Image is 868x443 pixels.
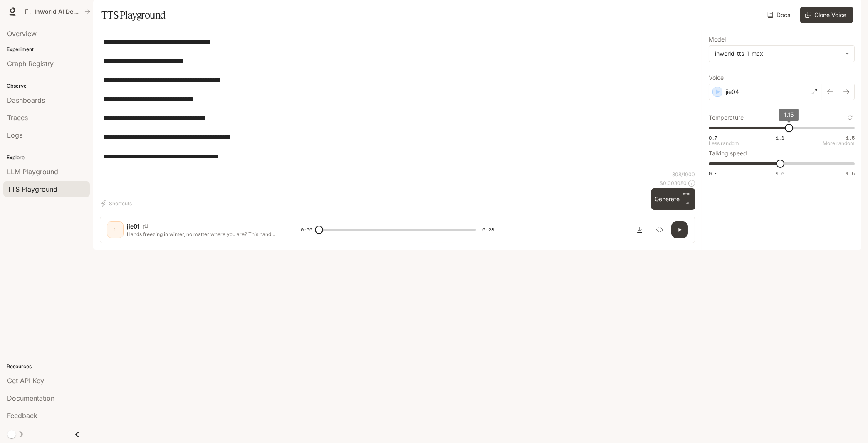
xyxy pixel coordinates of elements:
a: Docs [766,7,794,23]
button: GenerateCTRL +⏎ [651,188,695,210]
p: ⏎ [683,192,692,207]
button: Shortcuts [100,197,135,210]
span: 0:00 [301,226,312,234]
span: 0:28 [482,226,494,234]
button: Clone Voice [800,7,853,23]
span: 1.1 [776,134,784,141]
p: jie01 [127,222,140,231]
p: Model [709,37,726,42]
span: 0.5 [709,170,717,177]
span: 1.5 [846,134,855,141]
span: 1.15 [784,111,794,118]
span: 1.0 [776,170,784,177]
div: D [109,223,122,236]
p: Inworld AI Demos [35,8,81,15]
p: Temperature [709,115,744,121]
button: All workspaces [22,3,94,20]
h1: TTS Playground [101,7,166,23]
button: Copy Voice ID [140,224,151,229]
button: Reset to default [846,113,855,122]
p: CTRL + [683,192,692,202]
p: Hands freezing in winter, no matter where you are? This hand warmer’s a total lifesaver! Heats up... [127,231,281,238]
p: Voice [709,75,724,81]
span: 1.5 [846,170,855,177]
button: Inspect [651,221,668,238]
p: More random [823,141,855,146]
div: inworld-tts-1-max [715,49,841,58]
p: Less random [709,141,739,146]
span: 0.7 [709,134,717,141]
div: inworld-tts-1-max [709,46,854,62]
p: Talking speed [709,150,747,156]
p: jie04 [726,88,739,96]
button: Download audio [631,221,648,238]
